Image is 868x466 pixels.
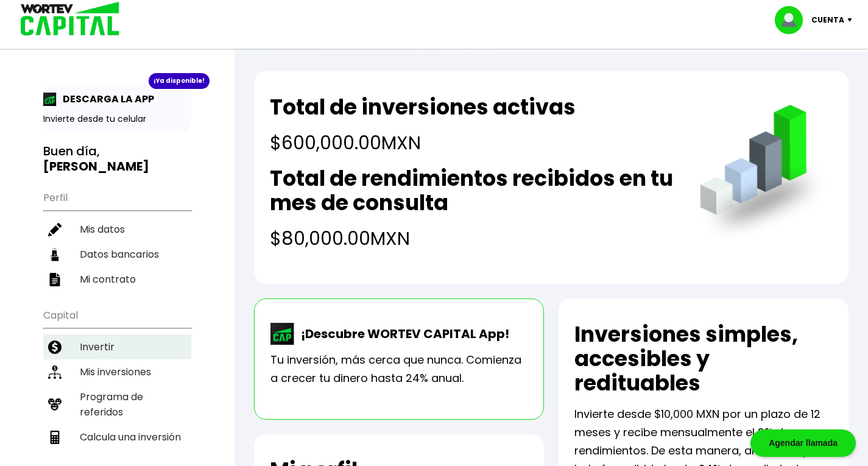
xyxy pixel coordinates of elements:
div: Agendar llamada [750,429,856,457]
h4: $600,000.00 MXN [270,129,576,157]
ul: Perfil [43,184,191,292]
a: Datos bancarios [43,242,191,267]
p: Tu inversión, más cerca que nunca. Comienza a crecer tu dinero hasta 24% anual. [270,351,528,387]
img: profile-image [775,6,811,34]
img: icon-down [844,18,861,22]
img: wortev-capital-app-icon [270,323,295,345]
a: Calcula una inversión [43,425,191,450]
a: Programa de referidos [43,384,191,425]
a: Invertir [43,334,191,359]
p: Invierte desde tu celular [43,113,191,125]
a: Mis inversiones [43,359,191,384]
h2: Total de inversiones activas [270,95,576,119]
h3: Buen día, [43,144,191,174]
p: DESCARGA LA APP [57,91,154,107]
h4: $80,000.00 MXN [270,225,676,252]
img: calculadora-icon.17d418c4.svg [48,431,62,444]
b: [PERSON_NAME] [43,158,149,175]
img: app-icon [43,93,57,106]
p: ¡Descubre WORTEV CAPITAL App! [295,325,509,343]
img: invertir-icon.b3b967d7.svg [48,341,62,354]
a: Mi contrato [43,267,191,292]
h2: Inversiones simples, accesibles y redituables [574,322,833,395]
p: Cuenta [811,11,844,29]
img: inversiones-icon.6695dc30.svg [48,365,62,379]
a: Mis datos [43,217,191,242]
h2: Total de rendimientos recibidos en tu mes de consulta [270,166,676,215]
img: editar-icon.952d3147.svg [48,223,62,236]
img: grafica.516fef24.png [694,105,833,243]
img: recomiendanos-icon.9b8e9327.svg [48,398,62,411]
div: ¡Ya disponible! [149,73,210,89]
img: contrato-icon.f2db500c.svg [48,273,62,286]
img: datos-icon.10cf9172.svg [48,248,62,261]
